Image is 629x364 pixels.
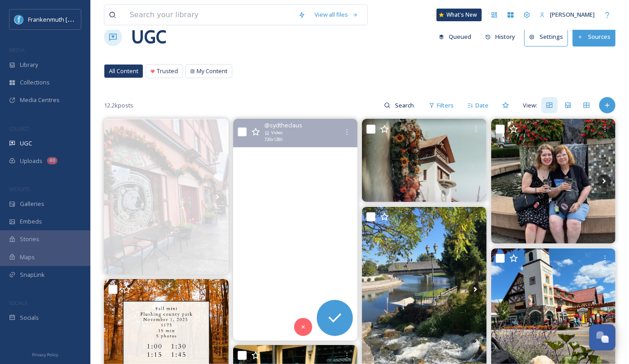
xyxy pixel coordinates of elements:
a: Privacy Policy [32,349,58,359]
a: Settings [524,28,573,46]
span: Maps [20,253,35,261]
video: Impossible to pick ✋🏼 That’s why each room has it’s own theme! What are yours? These will be mine... [233,119,357,341]
img: Canon A1 | Seattle Filmworks 200 #analogphotography #film #Frankenmuth #Michigan [362,119,487,202]
span: COLLECT [9,125,28,132]
span: Socials [20,313,39,322]
button: Queued [434,28,476,46]
span: Collections [20,78,50,87]
span: SOCIALS [9,299,27,306]
img: Social%20Media%20PFP%202025.jpg [14,15,23,24]
span: Library [20,61,38,69]
span: Video [272,130,283,136]
span: Trusted [157,67,178,75]
span: Uploads [20,157,42,165]
span: 12.2k posts [104,101,133,110]
a: UGC [131,23,166,51]
span: UGC [20,139,32,148]
span: Galleries [20,200,44,208]
span: 720 x 1280 [265,136,283,143]
span: Media Centres [20,96,60,104]
span: Embeds [20,217,42,226]
span: WIDGETS [9,186,30,192]
img: "C-O-F-F-E-E coffee is not [definitely] for me!" Mom and I always sing that song🥰 ☕️Happy Nationa... [491,119,616,243]
span: My Content [197,67,227,75]
span: Date [475,101,488,110]
span: View: [523,101,537,110]
input: Search [390,96,420,114]
span: MEDIA [9,47,25,53]
img: 🍷✨ Taste the cozy flavors of fall with a wine tasting from Cherry Republic! Stop into our Franken... [104,119,229,275]
button: History [481,28,520,46]
button: Sources [573,28,615,46]
a: What's New [437,9,482,21]
span: Frankenmuth [US_STATE] [28,15,96,23]
a: View all files [310,6,363,23]
span: All Content [109,67,138,75]
a: [PERSON_NAME] [535,6,599,23]
input: Search your library [125,5,294,25]
span: Privacy Policy [32,352,58,358]
span: Stories [20,235,39,243]
span: Filters [437,101,454,110]
div: 40 [47,157,57,164]
span: SnapLink [20,271,45,279]
span: [PERSON_NAME] [550,10,595,19]
span: @ sydtheclaus [265,121,303,130]
button: Open Chat [589,324,615,350]
button: Settings [524,28,568,46]
a: Queued [434,28,481,46]
a: History [481,28,525,46]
